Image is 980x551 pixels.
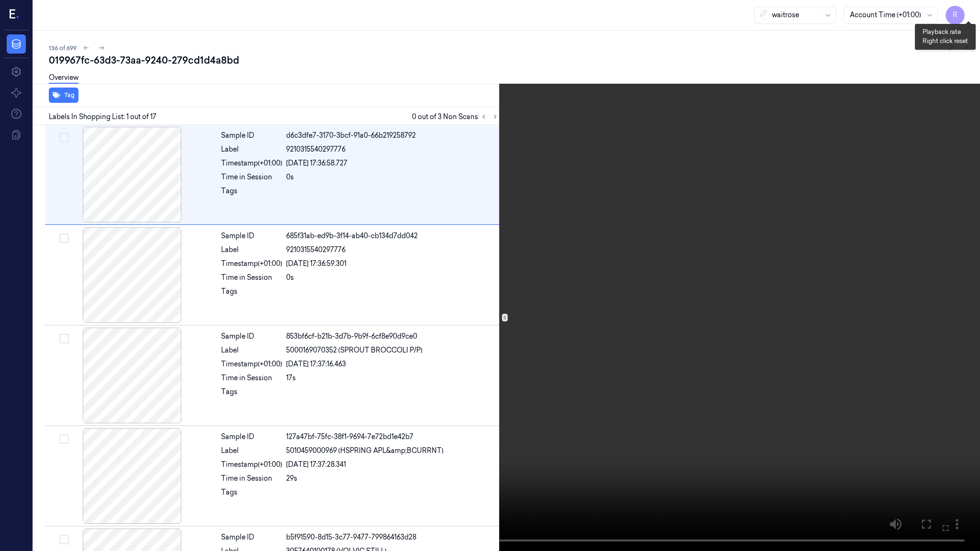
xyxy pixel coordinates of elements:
[286,245,345,255] span: 9210315540297776
[59,133,69,143] button: Select row
[221,231,282,241] div: Sample ID
[221,432,282,442] div: Sample ID
[221,245,282,255] div: Label
[221,474,282,484] div: Time in Session
[221,331,282,342] div: Sample ID
[286,446,444,456] span: 5010459000969 (HSPRING APL&amp;BCURRNT)
[221,359,282,369] div: Timestamp (+01:00)
[946,6,965,25] button: R
[286,273,499,283] div: 0s
[286,231,499,241] div: 685f31ab-ed9b-3f14-ab40-cb134d7dd042
[286,359,499,369] div: [DATE] 17:37:16.463
[221,532,282,542] div: Sample ID
[286,345,423,355] span: 5000169070352 (SPROUT BROCCOLI P/P)
[286,474,499,484] div: 29s
[221,487,282,503] div: Tags
[221,387,282,402] div: Tags
[59,434,69,444] button: Select row
[221,287,282,302] div: Tags
[286,131,499,141] div: d6c3dfe7-3170-3bcf-91a0-66b219258792
[221,373,282,383] div: Time in Session
[286,460,499,470] div: [DATE] 17:37:28.341
[286,432,499,442] div: 127a47bf-75fc-38f1-9694-7e72bd1e42b7
[221,144,282,154] div: Label
[221,131,282,141] div: Sample ID
[286,259,499,269] div: [DATE] 17:36:59.301
[221,345,282,355] div: Label
[49,73,78,84] a: Overview
[286,144,345,154] span: 9210315540297776
[286,158,499,168] div: [DATE] 17:36:58.727
[286,373,499,383] div: 17s
[221,259,282,269] div: Timestamp (+01:00)
[49,112,156,122] span: Labels In Shopping List: 1 out of 17
[221,172,282,182] div: Time in Session
[49,88,78,103] button: Tag
[221,460,282,470] div: Timestamp (+01:00)
[412,111,501,122] span: 0 out of 3 Non Scans
[59,334,69,343] button: Select row
[49,54,972,67] div: 019967fc-63d3-73aa-9240-279cd1d4a8bd
[286,172,499,182] div: 0s
[221,186,282,201] div: Tags
[59,233,69,243] button: Select row
[286,331,499,342] div: 853bf6cf-b21b-3d7b-9b9f-6cf8e90d9ce0
[49,44,77,52] span: 136 of 699
[286,532,499,542] div: b5f91590-8d15-3c77-9477-799864163d28
[221,446,282,456] div: Label
[59,535,69,544] button: Select row
[221,273,282,283] div: Time in Session
[221,158,282,168] div: Timestamp (+01:00)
